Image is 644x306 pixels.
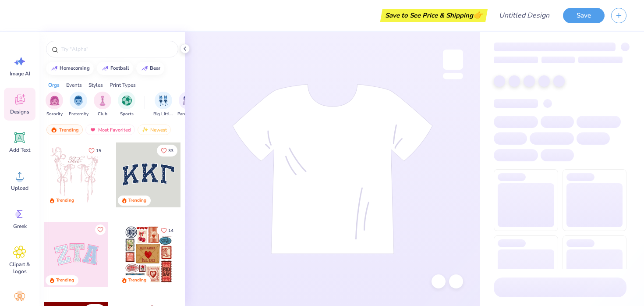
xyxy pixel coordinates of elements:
div: football [110,66,129,71]
div: filter for Parent's Weekend [177,92,198,117]
div: Trending [128,277,146,284]
button: filter button [153,92,173,117]
button: Save [563,8,605,23]
img: Parent's Weekend Image [183,96,193,106]
span: Greek [13,223,27,230]
div: bear [150,66,160,71]
div: Newest [138,125,171,135]
span: Designs [10,108,29,115]
img: tee-skeleton.svg [232,84,433,254]
div: filter for Big Little Reveal [153,92,173,117]
span: Clipart & logos [5,261,34,275]
div: homecoming [60,66,90,71]
img: trending.gif [50,127,57,133]
img: most_fav.gif [89,127,96,133]
button: Like [157,224,177,236]
img: trend_line.gif [141,66,148,71]
span: Upload [11,185,28,192]
img: Big Little Reveal Image [159,96,168,106]
span: 14 [168,228,173,233]
button: filter button [46,92,63,117]
img: newest.gif [142,127,149,133]
button: bear [136,62,164,75]
img: Sorority Image [50,96,60,106]
input: Try "Alpha" [60,45,173,53]
button: football [97,62,133,75]
div: Orgs [48,81,60,89]
div: filter for Club [94,92,111,117]
span: Image AI [10,70,30,77]
div: Styles [88,81,103,89]
div: Print Types [110,81,136,89]
input: Untitled Design [492,7,556,24]
span: Big Little Reveal [153,111,173,117]
span: Sorority [46,111,63,117]
button: filter button [177,92,198,117]
div: filter for Fraternity [69,92,88,117]
div: Events [66,81,82,89]
span: Sports [120,111,134,117]
span: Parent's Weekend [177,111,198,117]
span: 15 [96,149,101,153]
div: Trending [56,277,74,284]
button: homecoming [46,62,94,75]
div: Trending [46,125,83,135]
span: 33 [168,149,173,153]
span: Add Text [9,146,30,153]
button: Like [85,145,105,157]
img: Fraternity Image [74,96,83,106]
img: trend_line.gif [102,66,109,71]
button: filter button [118,92,135,117]
button: Like [95,224,106,235]
div: filter for Sports [118,92,135,117]
div: Trending [56,197,74,204]
img: Club Image [98,96,107,106]
img: Sports Image [122,96,132,106]
button: filter button [94,92,111,117]
button: Like [157,145,177,157]
div: filter for Sorority [46,92,63,117]
span: 👉 [473,10,483,20]
div: Save to See Price & Shipping [382,9,485,22]
span: Fraternity [69,111,88,117]
div: Most Favorited [85,125,135,135]
span: Club [98,111,107,117]
img: trend_line.gif [51,66,58,71]
button: filter button [69,92,88,117]
div: Trending [128,197,146,204]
